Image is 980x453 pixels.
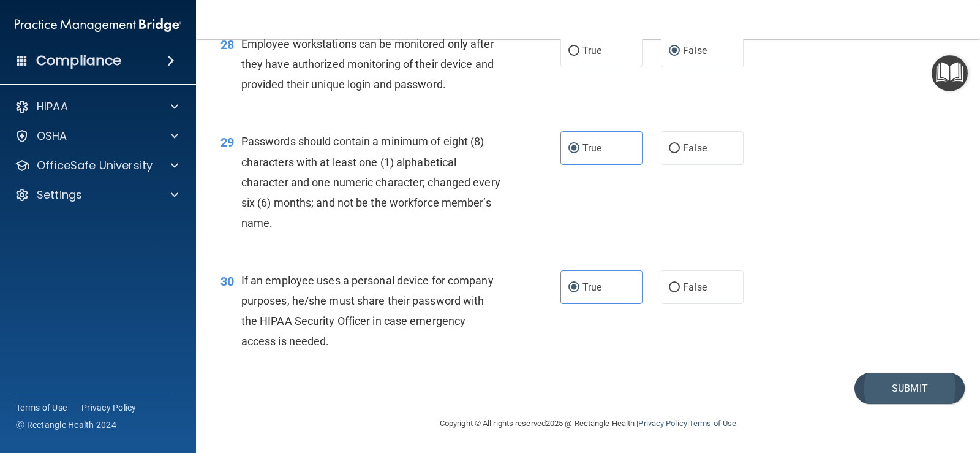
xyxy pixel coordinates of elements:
[37,99,68,114] p: HIPAA
[37,158,153,173] p: OfficeSafe University
[932,55,968,91] button: Open Resource Center
[221,135,234,150] span: 29
[669,47,680,56] input: False
[241,135,500,229] span: Passwords should contain a minimum of eight (8) characters with at least one (1) alphabetical cha...
[582,45,601,56] span: True
[15,13,181,37] img: PMB logo
[81,402,137,414] a: Privacy Policy
[16,402,67,414] a: Terms of Use
[36,52,121,69] h4: Compliance
[638,419,687,428] a: Privacy Policy
[683,45,707,56] span: False
[669,283,680,292] input: False
[15,99,178,114] a: HIPAA
[221,274,234,289] span: 30
[683,142,707,154] span: False
[364,404,812,443] div: Copyright © All rights reserved 2025 @ Rectangle Health | |
[568,283,579,292] input: True
[241,37,494,91] span: Employee workstations can be monitored only after they have authorized monitoring of their device...
[16,419,116,431] span: Ⓒ Rectangle Health 2024
[683,281,707,293] span: False
[15,188,178,202] a: Settings
[854,373,965,404] button: Submit
[568,144,579,153] input: True
[582,281,601,293] span: True
[568,47,579,56] input: True
[221,37,234,52] span: 28
[37,129,67,143] p: OSHA
[669,144,680,153] input: False
[15,129,178,143] a: OSHA
[582,142,601,154] span: True
[241,274,494,348] span: If an employee uses a personal device for company purposes, he/she must share their password with...
[689,419,736,428] a: Terms of Use
[37,188,82,202] p: Settings
[15,158,178,173] a: OfficeSafe University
